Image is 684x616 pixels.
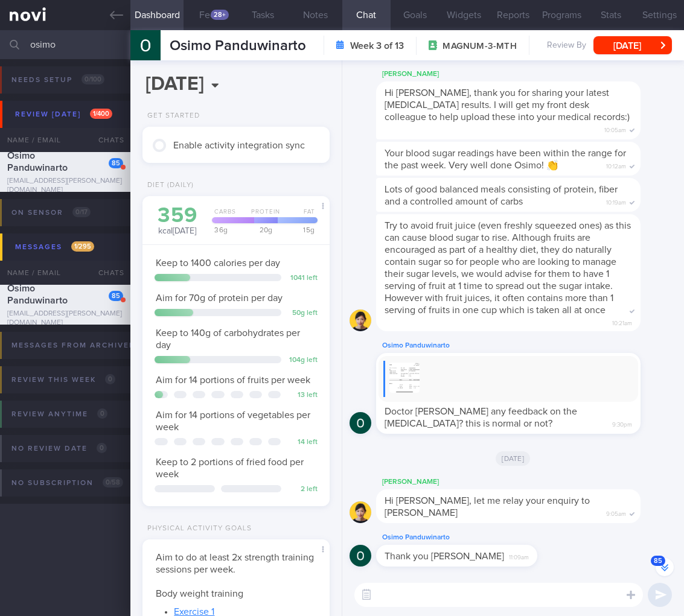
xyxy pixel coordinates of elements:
div: Messages [12,239,97,255]
span: Thank you [PERSON_NAME] [385,551,504,561]
div: [PERSON_NAME] [376,67,677,81]
button: [DATE] [593,36,672,54]
div: Osimo Panduwinarto [376,338,677,353]
div: 14 left [287,438,318,447]
div: 15 g [274,226,317,233]
span: Keep to 140g of carbohydrates per day [156,328,300,350]
div: [EMAIL_ADDRESS][PERSON_NAME][DOMAIN_NAME] [7,310,123,328]
span: 0 [97,443,107,453]
div: Chats [82,128,130,152]
div: 85 [109,158,123,168]
div: Physical Activity Goals [142,524,252,533]
span: 0 / 17 [72,207,91,217]
span: Keep to 1400 calories per day [156,258,280,268]
div: 359 [155,205,200,226]
div: Messages from Archived [8,337,164,354]
div: No review date [8,440,110,457]
img: Replying to photo by [389,363,420,393]
span: Your blood sugar readings have been within the range for the past week. Very well done Osimo! 👏 [385,148,626,170]
span: Doctor [PERSON_NAME] any feedback on the [MEDICAL_DATA]? this is normal or not? [385,407,577,428]
span: 0 / 100 [82,74,104,84]
div: 36 g [208,226,254,233]
span: 10:12am [606,159,626,171]
div: 1041 left [287,274,318,283]
div: Needs setup [8,72,107,88]
div: No subscription [8,475,126,491]
span: 0 / 58 [103,477,123,487]
span: 9:30pm [612,418,632,429]
div: Protein [246,208,281,223]
div: [EMAIL_ADDRESS][PERSON_NAME][DOMAIN_NAME] [7,177,123,195]
span: Aim for 14 portions of vegetables per week [156,410,310,432]
div: Fat [278,208,317,223]
span: 1 / 295 [71,241,94,252]
span: 10:21am [612,316,632,328]
span: Keep to 2 portions of fried food per week [156,457,304,479]
span: Osimo Panduwinarto [170,39,306,53]
div: Review anytime [8,406,110,422]
div: Review [DATE] [12,106,115,122]
div: 50 g left [287,309,318,318]
span: 85 [651,556,665,566]
span: Try to avoid fruit juice (even freshly squeezed ones) as this can cause blood sugar to rise. Alth... [385,221,631,315]
span: Hi [PERSON_NAME], let me relay your enquiry to [PERSON_NAME] [385,496,590,518]
span: 0 [105,374,115,384]
span: Aim to do at least 2x strength training sessions per week. [156,553,314,574]
span: 11:09am [509,550,529,562]
div: 13 left [287,391,318,400]
div: Carbs [208,208,250,223]
div: kcal [DATE] [155,205,200,237]
span: MAGNUM-3-MTH [443,40,516,52]
div: 85 [109,291,123,301]
span: Aim for 14 portions of fruits per week [156,375,310,385]
span: 1 / 400 [90,109,112,119]
span: Body weight training [156,589,243,599]
span: Osimo Panduwinarto [7,284,68,305]
div: Osimo Panduwinarto [376,530,574,545]
span: Hi [PERSON_NAME], thank you for sharing your latest [MEDICAL_DATA] results. I will get my front d... [385,88,630,122]
span: [DATE] [496,451,530,466]
button: 85 [656,558,674,576]
span: 0 [97,408,107,419]
div: 2 left [287,485,318,494]
span: Review By [547,40,586,51]
span: Aim for 70g of protein per day [156,293,283,303]
strong: Week 3 of 13 [350,40,404,52]
div: Get Started [142,112,200,121]
div: 20 g [251,226,278,233]
span: Osimo Panduwinarto [7,151,68,173]
div: 28+ [211,10,229,20]
span: 10:05am [604,123,626,135]
div: Chats [82,261,130,285]
span: 9:05am [606,507,626,518]
div: On sensor [8,205,94,221]
div: Review this week [8,372,118,388]
span: Lots of good balanced meals consisting of protein, fiber and a controlled amount of carbs [385,185,618,206]
span: 10:19am [606,195,626,207]
div: 104 g left [287,356,318,365]
div: [PERSON_NAME] [376,475,677,489]
div: Diet (Daily) [142,181,194,190]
